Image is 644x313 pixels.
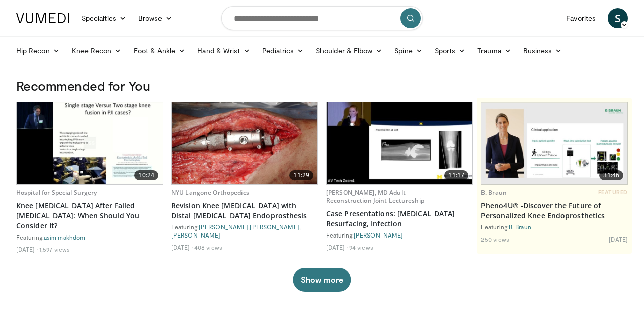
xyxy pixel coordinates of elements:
[471,41,517,61] a: Trauma
[481,223,628,231] div: Featuring:
[171,231,220,239] a: [PERSON_NAME]
[16,188,97,197] a: Hospital for Special Surgery
[481,235,509,243] li: 250 views
[256,41,310,61] a: Pediatrics
[326,231,473,239] div: Featuring:
[481,188,507,197] a: B. Braun
[289,170,313,180] span: 11:29
[429,41,472,61] a: Sports
[171,223,318,239] div: Featuring: , ,
[481,102,627,184] a: 31:46
[293,268,351,292] button: Show more
[171,201,318,221] a: Revision Knee [MEDICAL_DATA] with Distal [MEDICAL_DATA] Endoprosthesis
[10,41,66,61] a: Hip Recon
[194,243,222,251] li: 408 views
[134,170,158,180] span: 10:24
[16,77,628,94] h3: Recommended for You
[171,188,249,197] a: NYU Langone Orthopedics
[310,41,388,61] a: Shoulder & Elbow
[326,209,473,229] a: Case Presentations: [MEDICAL_DATA] Resurfacing, Infection
[349,243,373,251] li: 94 views
[608,8,628,28] a: S
[481,103,627,184] img: 2c749dd2-eaed-4ec0-9464-a41d4cc96b76.620x360_q85_upscale.jpg
[599,170,623,180] span: 31:46
[517,41,569,61] a: Business
[609,235,628,243] li: [DATE]
[560,8,602,28] a: Favorites
[39,245,70,253] li: 1,597 views
[75,8,132,28] a: Specialties
[354,231,403,239] a: [PERSON_NAME]
[16,233,163,241] div: Featuring:
[327,102,472,184] img: 05e08a37-5f1d-4077-b6d2-e2a34956df50.620x360_q85_upscale.jpg
[326,243,348,251] li: [DATE]
[17,102,163,184] img: 6c89ef3a-56f3-4c9e-b114-66bf487196c9.620x360_q85_upscale.jpg
[598,189,628,196] span: FEATURED
[16,201,163,231] a: Knee [MEDICAL_DATA] After Failed [MEDICAL_DATA]: When Should You Consider It?
[444,170,468,180] span: 11:17
[327,102,472,184] a: 11:17
[250,223,299,230] a: [PERSON_NAME]
[509,223,531,230] a: B. Braun
[191,41,256,61] a: Hand & Wrist
[199,223,248,230] a: [PERSON_NAME]
[221,6,423,30] input: Search topics, interventions
[16,245,38,253] li: [DATE]
[128,41,192,61] a: Foot & Ankle
[17,102,163,184] a: 10:24
[171,243,193,251] li: [DATE]
[326,188,424,205] a: [PERSON_NAME], MD Adult Reconstruction Joint Lectureship
[132,8,179,28] a: Browse
[44,233,85,241] a: asim makhdom
[16,13,69,23] img: VuMedi Logo
[388,41,428,61] a: Spine
[172,102,317,184] img: fed5075a-217c-44e9-9435-22f64e4e45cc.jpg.620x360_q85_upscale.jpg
[481,201,628,221] a: Pheno4U® -Discover the Future of Personalized Knee Endoprosthetics
[66,41,128,61] a: Knee Recon
[172,102,317,184] a: 11:29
